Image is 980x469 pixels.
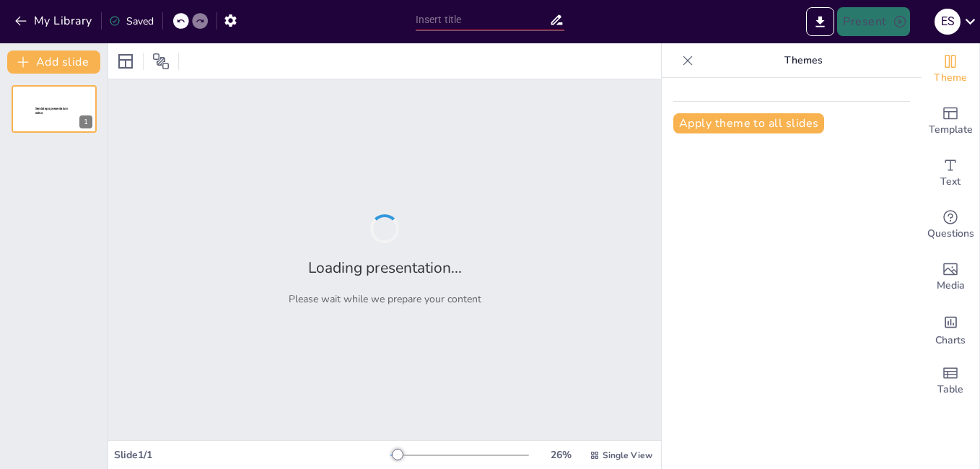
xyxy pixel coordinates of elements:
span: Table [937,382,963,398]
div: Add ready made slides [922,95,979,147]
p: Themes [699,43,907,78]
div: 1 [12,85,97,133]
h2: Loading presentation... [308,258,462,278]
div: E S [935,9,961,35]
p: Please wait while we prepare your content [289,292,481,306]
button: E S [935,7,961,36]
span: Media [937,278,965,294]
span: Template [929,122,973,138]
div: Add charts and graphs [922,303,979,355]
span: Questions [927,226,974,242]
div: Add a table [922,355,979,407]
div: 1 [79,115,92,128]
div: Get real-time input from your audience [922,199,979,251]
div: 26 % [543,448,578,462]
button: Export to PowerPoint [806,7,834,36]
button: Add slide [7,51,100,74]
div: Slide 1 / 1 [114,448,390,462]
span: Text [940,174,961,190]
span: Single View [603,450,652,461]
div: Layout [114,50,137,73]
span: Charts [935,333,966,349]
div: Saved [109,14,154,28]
span: Position [152,53,170,70]
div: Change the overall theme [922,43,979,95]
button: Apply theme to all slides [673,113,824,133]
div: Add images, graphics, shapes or video [922,251,979,303]
span: Theme [934,70,967,86]
span: Sendsteps presentation editor [35,107,68,115]
input: Insert title [416,9,549,30]
div: Add text boxes [922,147,979,199]
button: Present [837,7,909,36]
button: My Library [11,9,98,32]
